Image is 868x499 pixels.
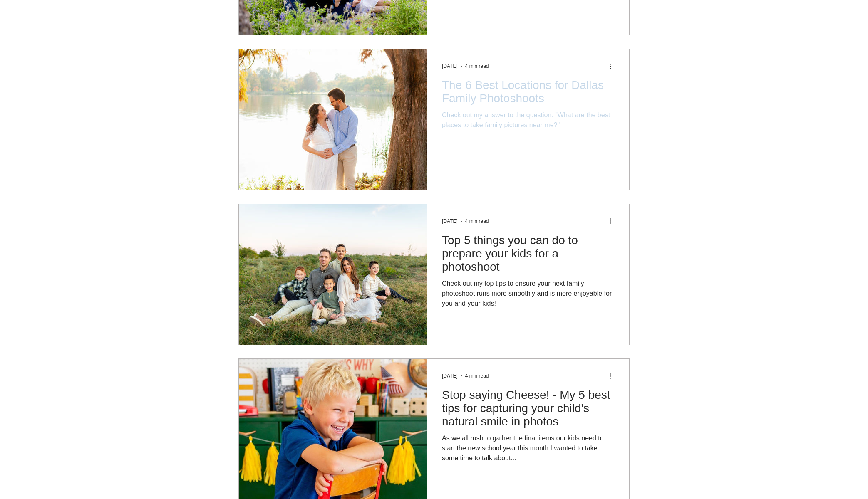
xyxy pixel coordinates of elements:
[829,460,868,499] iframe: Wix Chat
[608,61,618,71] button: More actions
[442,218,458,224] span: Jan 23
[465,373,489,379] span: 4 min read
[608,371,618,381] button: More actions
[442,110,614,130] div: Check out my answer to the question: "What are the best places to take family pictures near me?"
[608,216,618,226] button: More actions
[238,49,427,190] img: The 6 Best Locations for Dallas Family Photoshoots
[442,388,614,433] a: Stop saying Cheese! - My 5 best tips for capturing your child's natural smile in photos
[442,63,458,69] span: Jan 23
[442,433,614,463] div: As we all rush to gather the final items our kids need to start the new school year this month I ...
[442,78,614,110] a: The 6 Best Locations for Dallas Family Photoshoots
[442,79,614,105] h2: The 6 Best Locations for Dallas Family Photoshoots
[442,373,458,379] span: Aug 7, 2022
[465,218,489,224] span: 4 min read
[442,388,614,428] h2: Stop saying Cheese! - My 5 best tips for capturing your child's natural smile in photos
[465,63,489,69] span: 4 min read
[442,234,614,274] h2: Top 5 things you can do to prepare your kids for a photoshoot
[442,279,614,309] div: Check out my top tips to ensure your next family photoshoot runs more smoothly and is more enjoya...
[238,204,427,346] img: Top 5 things you can do to prepare your kids for a photoshoot
[442,233,614,279] a: Top 5 things you can do to prepare your kids for a photoshoot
